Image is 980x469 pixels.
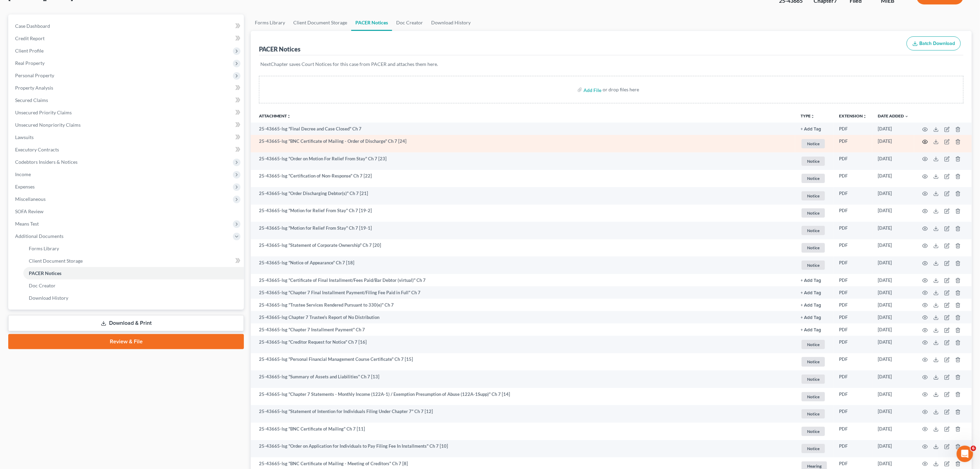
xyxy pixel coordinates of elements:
[872,187,914,205] td: [DATE]
[15,196,46,202] span: Miscellaneous
[427,14,475,31] a: Download History
[834,299,872,311] td: PDF
[15,110,72,115] span: Unsecured Priority Claims
[10,119,244,131] a: Unsecured Nonpriority Claims
[872,423,914,440] td: [DATE]
[15,23,50,29] span: Case Dashboard
[251,299,795,311] td: 25-43665-lsg "Trustee Services Rendered Pursuant to 330(e)" Ch 7
[259,113,291,118] a: Attachmentunfold_more
[834,205,872,222] td: PDF
[863,114,867,118] i: unfold_more
[15,60,45,66] span: Real Property
[251,222,795,239] td: 25-43665-lsg "Motion for Relief From Stay" Ch 7 [19-1]
[15,184,35,190] span: Expenses
[839,113,867,118] a: Extensionunfold_more
[603,86,639,93] div: or drop files here
[15,159,78,165] span: Codebtors Insiders & Notices
[872,323,914,336] td: [DATE]
[15,48,44,54] span: Client Profile
[802,409,825,419] span: Notice
[8,315,244,331] a: Download & Print
[872,336,914,353] td: [DATE]
[260,61,962,68] p: NextChapter saves Court Notices for this case from PACER and attaches them here.
[801,408,828,420] a: Notice
[289,14,351,31] a: Client Document Storage
[872,205,914,222] td: [DATE]
[15,72,54,78] span: Personal Property
[802,375,825,384] span: Notice
[801,278,821,283] button: + Add Tag
[801,173,828,184] a: Notice
[251,239,795,257] td: 25-43665-lsg "Statement of Corporate Ownership" Ch 7 [20]
[251,205,795,222] td: 25-43665-lsg "Motion for Relief From Stay" Ch 7 [19-2]
[801,327,828,333] a: + Add Tag
[872,440,914,458] td: [DATE]
[801,328,821,332] button: + Add Tag
[801,339,828,350] a: Notice
[23,255,244,267] a: Client Document Storage
[351,14,392,31] a: PACER Notices
[251,170,795,187] td: 25-43665-lsg "Certification of Non-Response" Ch 7 [22]
[834,256,872,274] td: PDF
[878,113,909,118] a: Date Added expand_more
[834,440,872,458] td: PDF
[802,174,825,183] span: Notice
[802,261,825,270] span: Notice
[872,311,914,323] td: [DATE]
[802,340,825,349] span: Notice
[802,444,825,453] span: Notice
[10,94,244,106] a: Secured Claims
[811,114,815,118] i: unfold_more
[834,187,872,205] td: PDF
[801,289,828,296] a: + Add Tag
[29,295,68,301] span: Download History
[834,135,872,152] td: PDF
[10,205,244,218] a: SOFA Review
[801,302,828,308] a: + Add Tag
[802,226,825,235] span: Notice
[802,392,825,401] span: Notice
[802,208,825,218] span: Notice
[287,114,291,118] i: unfold_more
[801,190,828,202] a: Notice
[10,82,244,94] a: Property Analysis
[251,323,795,336] td: 25-43665-lsg "Chapter 7 Installment Payment" Ch 7
[251,14,289,31] a: Forms Library
[251,440,795,458] td: 25-43665-lsg "Order on Application for Individuals to Pay Filing Fee In Installments" Ch 7 [10]
[872,222,914,239] td: [DATE]
[15,97,48,103] span: Secured Claims
[834,423,872,440] td: PDF
[801,443,828,454] a: Notice
[251,405,795,423] td: 25-43665-lsg "Statement of Intention for Individuals Filing Under Chapter 7" Ch 7 [12]
[251,286,795,299] td: 25-43665-lsg "Chapter 7 Final Installment Payment/Filing Fee Paid in Full" Ch 7
[251,388,795,405] td: 25-43665-lsg "Chapter 7 Statements - Monthly Income (122A-1) / Exemption Presumption of Abuse (12...
[251,370,795,388] td: 25-43665-lsg "Summary of Assets and Liabilities" Ch 7 [13]
[10,32,244,45] a: Credit Report
[802,357,825,366] span: Notice
[251,256,795,274] td: 25-43665-lsg "Notice of Appearance" Ch 7 [18]
[872,256,914,274] td: [DATE]
[392,14,427,31] a: Doc Creator
[801,391,828,402] a: Notice
[834,274,872,286] td: PDF
[802,157,825,166] span: Notice
[801,126,828,132] a: + Add Tag
[802,139,825,148] span: Notice
[872,152,914,170] td: [DATE]
[251,423,795,440] td: 25-43665-lsg "BNC Certificate of Mailing" Ch 7 [11]
[15,171,31,177] span: Income
[10,20,244,32] a: Case Dashboard
[834,336,872,353] td: PDF
[801,156,828,167] a: Notice
[834,222,872,239] td: PDF
[801,374,828,385] a: Notice
[801,426,828,437] a: Notice
[919,41,955,46] span: Batch Download
[251,187,795,205] td: 25-43665-lsg "Order Discharging Debtor(s)" Ch 7 [21]
[8,334,244,349] a: Review & File
[872,370,914,388] td: [DATE]
[834,123,872,135] td: PDF
[15,147,59,152] span: Executory Contracts
[834,370,872,388] td: PDF
[10,106,244,119] a: Unsecured Priority Claims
